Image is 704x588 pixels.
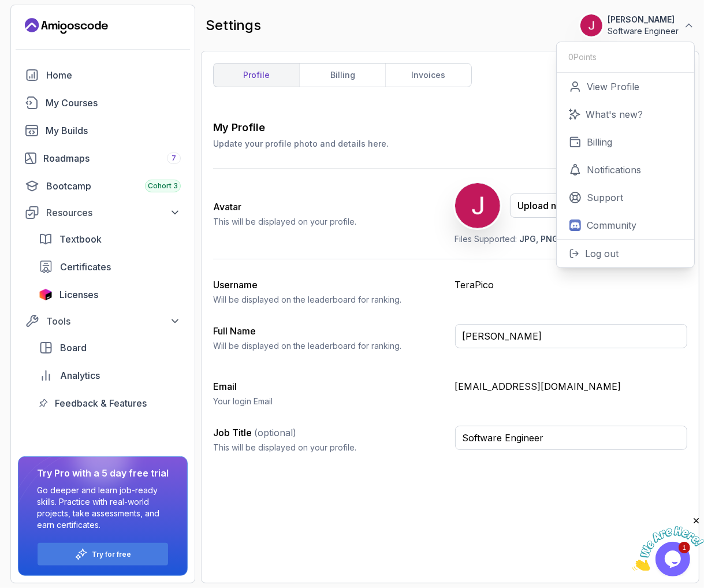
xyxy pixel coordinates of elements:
p: Community [587,218,636,232]
div: My Builds [46,124,181,137]
a: bootcamp [18,174,188,198]
a: profile [214,64,299,87]
a: home [18,64,188,87]
label: Username [213,279,258,291]
a: licenses [32,283,188,306]
a: Landing page [25,17,108,35]
a: builds [18,119,188,142]
p: What's new? [586,107,643,121]
a: textbook [32,228,188,251]
span: Board [60,341,87,355]
a: View Profile [557,73,694,101]
span: JPG, PNG, JPEG, Webp [519,234,612,244]
img: user profile image [455,183,500,228]
input: Enter your full name [455,324,688,348]
button: Tools [18,311,188,332]
iframe: chat widget [632,516,704,571]
span: Feedback & Features [55,396,147,410]
label: Job Title [213,427,296,438]
button: Resources [18,202,188,223]
span: 7 [172,154,176,163]
div: Upload new Picture [517,199,602,213]
p: [EMAIL_ADDRESS][DOMAIN_NAME] [455,379,688,393]
p: Log out [585,247,619,260]
input: Enter your job [455,426,688,450]
button: Upload new Picture [510,193,610,218]
p: 0 Points [568,51,597,63]
a: Try for free [92,550,132,559]
a: Community [557,211,694,239]
h3: My Profile [213,120,389,136]
a: What's new? [557,101,694,128]
p: Support [587,191,623,204]
p: Files Supported: Max file size: [455,233,687,245]
a: roadmaps [18,147,188,170]
p: Will be displayed on the leaderboard for ranking. [213,294,446,306]
button: Log out [557,239,694,267]
a: Billing [557,128,694,156]
span: Textbook [59,232,102,246]
p: This will be displayed on your profile. [213,216,356,228]
p: Go deeper and learn job-ready skills. Practice with real-world projects, take assessments, and ea... [37,485,169,531]
div: Bootcamp [46,179,181,193]
div: My Courses [46,96,181,110]
h2: Avatar [213,200,356,214]
button: user profile image[PERSON_NAME]Software Engineer [580,14,695,37]
a: certificates [32,255,188,278]
div: Tools [46,314,181,328]
p: This will be displayed on your profile. [213,442,446,453]
label: Full Name [213,325,256,337]
span: (optional) [254,427,296,438]
a: billing [299,64,385,87]
a: feedback [32,392,188,415]
div: Resources [46,206,181,219]
div: Home [46,68,181,82]
a: invoices [385,64,471,87]
p: TeraPico [455,278,688,292]
p: [PERSON_NAME] [608,14,679,25]
p: Software Engineer [608,25,679,37]
div: Roadmaps [43,151,181,165]
p: Will be displayed on the leaderboard for ranking. [213,340,446,352]
a: Notifications [557,156,694,184]
span: Licenses [59,288,98,302]
img: jetbrains icon [39,289,53,300]
p: Update your profile photo and details here. [213,138,389,150]
h3: Email [213,379,446,393]
button: Try for free [37,542,169,566]
a: board [32,336,188,359]
a: analytics [32,364,188,387]
span: Cohort 3 [148,181,178,191]
span: Analytics [60,369,100,382]
a: Support [557,184,694,211]
p: Your login Email [213,396,446,407]
img: user profile image [580,14,602,36]
p: Billing [587,135,612,149]
p: Notifications [587,163,641,177]
p: View Profile [587,80,639,94]
h2: settings [206,16,261,35]
a: courses [18,91,188,114]
span: Certificates [60,260,111,274]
